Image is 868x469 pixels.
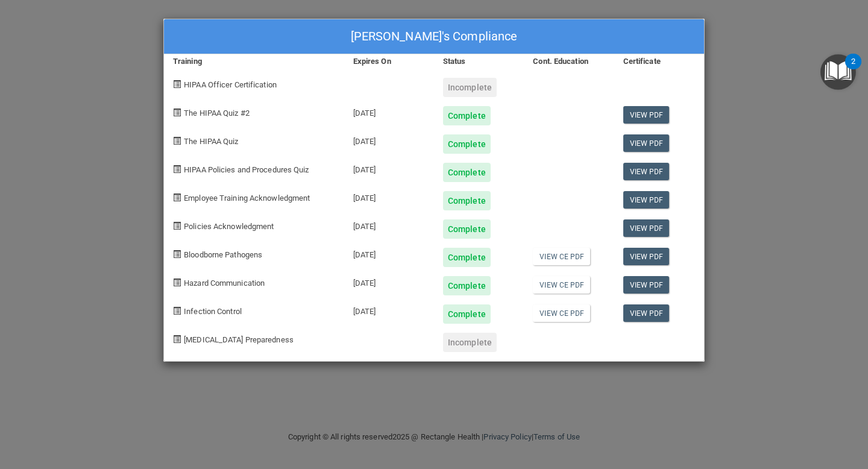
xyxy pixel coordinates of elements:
[344,267,434,295] div: [DATE]
[184,165,309,174] span: HIPAA Policies and Procedures Quiz
[820,54,856,90] button: Open Resource Center, 2 new notifications
[623,134,670,152] a: View PDF
[851,61,855,77] div: 2
[659,383,854,432] iframe: Drift Widget Chat Controller
[344,295,434,324] div: [DATE]
[443,304,491,324] div: Complete
[184,109,250,118] span: The HIPAA Quiz #2
[184,137,238,146] span: The HIPAA Quiz
[184,194,310,203] span: Employee Training Acknowledgment
[344,54,434,69] div: Expires On
[623,163,670,180] a: View PDF
[344,239,434,267] div: [DATE]
[443,276,491,295] div: Complete
[434,54,524,69] div: Status
[614,54,704,69] div: Certificate
[443,191,491,210] div: Complete
[344,154,434,182] div: [DATE]
[164,19,704,54] div: [PERSON_NAME]'s Compliance
[623,276,670,294] a: View PDF
[623,191,670,209] a: View PDF
[184,307,242,316] span: Infection Control
[533,248,590,265] a: View CE PDF
[443,106,491,125] div: Complete
[623,219,670,237] a: View PDF
[184,335,294,344] span: [MEDICAL_DATA] Preparedness
[623,248,670,265] a: View PDF
[524,54,614,69] div: Cont. Education
[184,80,277,89] span: HIPAA Officer Certification
[443,78,497,97] div: Incomplete
[533,276,590,294] a: View CE PDF
[344,97,434,125] div: [DATE]
[344,182,434,210] div: [DATE]
[443,163,491,182] div: Complete
[443,134,491,154] div: Complete
[344,210,434,239] div: [DATE]
[184,222,274,231] span: Policies Acknowledgment
[533,304,590,322] a: View CE PDF
[184,279,265,288] span: Hazard Communication
[184,250,262,259] span: Bloodborne Pathogens
[344,125,434,154] div: [DATE]
[443,333,497,352] div: Incomplete
[443,219,491,239] div: Complete
[164,54,344,69] div: Training
[623,106,670,124] a: View PDF
[443,248,491,267] div: Complete
[623,304,670,322] a: View PDF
